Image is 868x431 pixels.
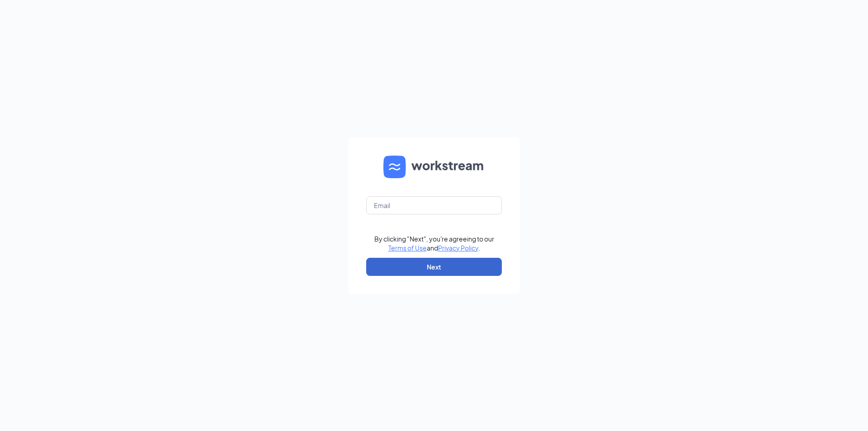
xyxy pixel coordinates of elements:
a: Terms of Use [388,244,427,252]
button: Next [366,258,502,276]
input: Email [366,196,502,214]
a: Privacy Policy [438,244,478,252]
div: By clicking "Next", you're agreeing to our and . [374,234,494,252]
img: WS logo and Workstream text [383,156,485,178]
